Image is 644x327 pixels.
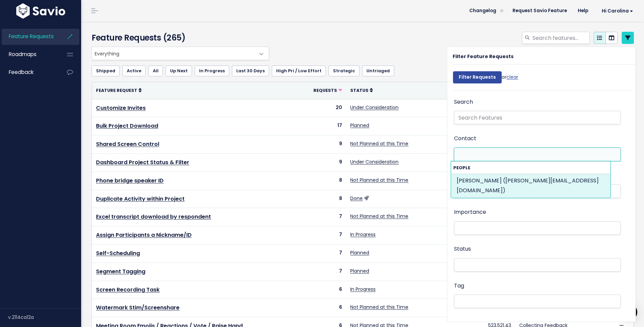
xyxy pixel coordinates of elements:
[454,207,486,217] label: Importance
[350,249,369,256] a: Planned
[92,32,266,44] h4: Feature Requests (265)
[96,195,185,203] a: Duplicate Activity within Project
[350,104,399,111] a: Under Consideration
[96,231,192,239] a: Assign Participants a Nickname/ID
[469,8,496,13] span: Changelog
[9,33,54,40] span: Feature Requests
[451,162,611,198] li: People
[2,47,56,62] a: Roadmaps
[454,97,473,107] label: Search
[350,140,408,147] a: Not Planned at this Time
[232,66,269,76] a: Last 30 Days
[454,281,464,291] label: Tag
[298,299,347,317] td: 6
[92,66,120,76] a: Shipped
[96,104,146,112] a: Customize Invites
[96,87,137,93] span: Feature Request
[92,66,634,76] ul: Filter feature requests
[350,213,408,220] a: Not Planned at this Time
[457,177,599,194] span: [PERSON_NAME] ([PERSON_NAME][EMAIL_ADDRESS][DOMAIN_NAME])
[350,177,408,183] a: Not Planned at this Time
[350,268,369,274] a: Planned
[433,135,515,154] td: 909,153.78
[350,158,399,165] a: Under Consideration
[195,66,229,76] a: In Progress
[96,122,158,130] a: Bulk Project Download
[594,6,639,16] a: Hi Carolina
[350,231,376,238] a: In Progress
[96,249,140,257] a: Self-Scheduling
[148,66,163,76] a: All
[272,66,326,76] a: High Pri / Low Effort
[506,74,518,80] a: clear
[15,3,67,19] img: logo-white.9d6f32f41409.svg
[298,226,347,245] td: 7
[329,66,359,76] a: Strategic
[507,6,572,16] a: Request Savio Feature
[92,47,269,60] span: Everything
[2,65,56,80] a: Feedback
[298,135,347,154] td: 9
[96,177,164,184] a: Phone bridge speaker ID
[454,244,471,254] label: Status
[298,172,347,190] td: 8
[433,117,515,135] td: 2,338,390.10
[602,8,633,14] span: Hi Carolina
[350,122,369,129] a: Planned
[298,281,347,299] td: 6
[350,195,363,202] a: Done
[298,208,347,226] td: 7
[350,304,408,310] a: Not Planned at this Time
[9,69,33,76] span: Feedback
[2,29,56,44] a: Feature Requests
[453,53,514,60] strong: Filter Feature Requests
[572,6,594,16] a: Help
[433,244,515,262] td: 227,907.40
[96,268,145,275] a: Segment Tagging
[350,87,368,93] span: Status
[96,87,142,94] a: Feature Request
[96,158,189,166] a: Dashboard Project Status & Filter
[9,51,37,58] span: Roadmaps
[96,304,180,311] a: Watermark Stim/Screenshare
[454,111,621,124] input: Search Features
[298,153,347,172] td: 9
[433,99,515,117] td: 2,014,295.79
[92,47,255,60] span: Everything
[298,262,347,281] td: 7
[122,66,146,76] a: Active
[433,172,515,190] td: 452,948.12
[453,71,502,83] input: Filter Requests
[166,66,192,76] a: Up Next
[433,299,515,317] td: 233,437.17
[96,286,160,294] a: Screen Recording Task
[96,213,211,221] a: Excel transcript download by respondent
[313,87,337,93] span: Requests
[453,68,518,90] div: or
[350,87,373,94] a: Status
[453,165,470,171] span: People
[454,134,476,144] label: Contact
[433,208,515,226] td: 1,368,163.79
[433,153,515,172] td: 761,186.78
[298,244,347,262] td: 7
[433,226,515,245] td: 289,710.00
[298,99,347,117] td: 20
[433,281,515,299] td: 966,562.17
[96,140,159,148] a: Shared Screen Control
[313,87,342,94] a: Requests
[350,286,376,293] a: In Progress
[532,32,590,44] input: Search features...
[433,262,515,281] td: 109,909.03
[362,66,394,76] a: Untriaged
[298,117,347,135] td: 17
[298,190,347,208] td: 8
[8,308,81,326] div: v.2114ca12a
[433,190,515,208] td: 37,203.60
